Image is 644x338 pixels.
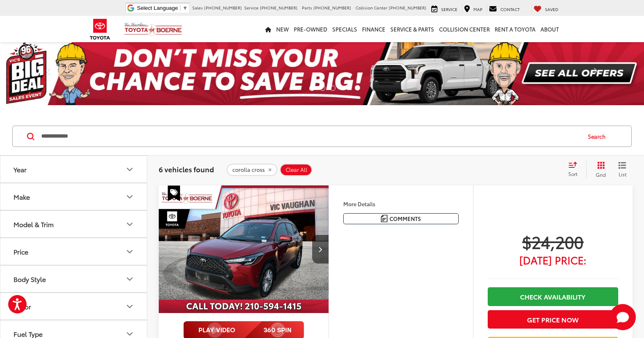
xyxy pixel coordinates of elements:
span: [PHONE_NUMBER] [204,5,242,11]
a: Select Language​ [137,5,188,11]
span: ​ [180,5,180,11]
span: [PHONE_NUMBER] [260,5,297,11]
a: Finance [360,16,388,42]
span: Collision Center [356,5,387,11]
span: Map [473,6,482,12]
img: Toyota [85,16,115,43]
button: ColorColor [0,293,148,320]
span: [PHONE_NUMBER] [389,5,426,11]
div: Price [125,247,135,257]
button: Next image [312,235,329,264]
button: Model & TrimModel & Trim [0,211,148,237]
button: remove corolla%20cross [227,164,277,176]
div: Body Style [125,274,135,284]
img: 2022 Toyota Corolla Cross LE [158,185,329,313]
span: Grid [596,171,606,178]
button: Get Price Now [488,310,618,329]
button: List View [612,161,633,178]
a: My Saved Vehicles [531,5,561,13]
span: Contact [500,6,520,12]
button: Clear All [280,164,312,176]
span: Saved [545,6,558,12]
a: Service & Parts: Opens in a new tab [388,16,437,42]
a: New [274,16,291,42]
span: Special [168,185,180,201]
span: corolla cross [232,167,265,173]
input: Search by Make, Model, or Keyword [41,126,580,146]
button: PricePrice [0,238,148,265]
button: Select sort value [564,161,586,178]
button: Search [580,126,617,146]
span: Comments [390,215,421,223]
button: Body StyleBody Style [0,266,148,292]
span: Clear All [286,167,307,173]
a: Contact [487,5,522,13]
svg: Start Chat [610,304,636,330]
button: YearYear [0,156,148,183]
button: Toggle Chat Window [610,304,636,330]
span: Service [244,5,259,11]
img: Vic Vaughan Toyota of Boerne [124,22,182,36]
a: Service [429,5,459,13]
div: Make [125,192,135,202]
a: Map [462,5,484,13]
div: Color [125,302,135,311]
span: Select Language [137,5,178,11]
div: 2022 Toyota Corolla Cross LE 0 [158,185,329,313]
h4: More Details [343,201,459,207]
span: Parts [302,5,312,11]
div: Year [125,164,135,174]
span: [DATE] Price: [488,256,618,264]
img: Comments [381,215,387,222]
div: Model & Trim [14,220,54,228]
span: $24,200 [488,231,618,252]
span: List [618,171,626,178]
a: Home [263,16,274,42]
a: Check Availability [488,287,618,306]
button: Grid View [586,161,612,178]
div: Fuel Type [14,330,43,338]
a: 2022 Toyota Corolla Cross LE2022 Toyota Corolla Cross LE2022 Toyota Corolla Cross LE2022 Toyota C... [158,185,329,313]
div: Body Style [14,275,46,283]
div: Price [14,248,28,255]
span: Sales [192,5,203,11]
div: Year [14,165,27,173]
a: About [538,16,561,42]
a: Collision Center [437,16,492,42]
a: Rent a Toyota [492,16,538,42]
span: Sort [568,170,577,177]
div: Make [14,193,30,201]
span: 6 vehicles found [159,164,214,174]
a: Pre-Owned [291,16,330,42]
span: ▼ [182,5,188,11]
a: Specials [330,16,360,42]
button: Comments [343,213,459,224]
span: Service [441,6,457,12]
div: Model & Trim [125,219,135,229]
button: MakeMake [0,183,148,210]
span: [PHONE_NUMBER] [313,5,351,11]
